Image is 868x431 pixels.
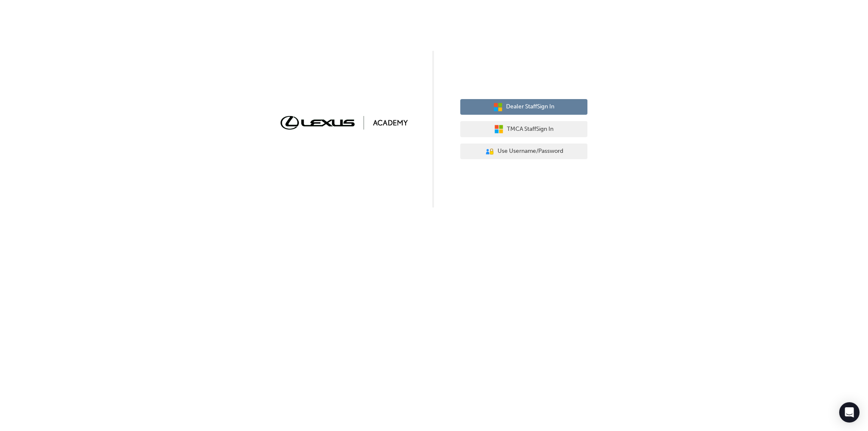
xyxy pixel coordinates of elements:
span: Dealer Staff Sign In [506,102,554,112]
button: Dealer StaffSign In [460,99,587,115]
div: Open Intercom Messenger [839,402,860,423]
button: TMCA StaffSign In [460,121,587,137]
img: Trak [281,116,408,129]
button: Use Username/Password [460,144,587,160]
span: Use Username/Password [498,146,563,156]
span: TMCA Staff Sign In [507,124,554,134]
